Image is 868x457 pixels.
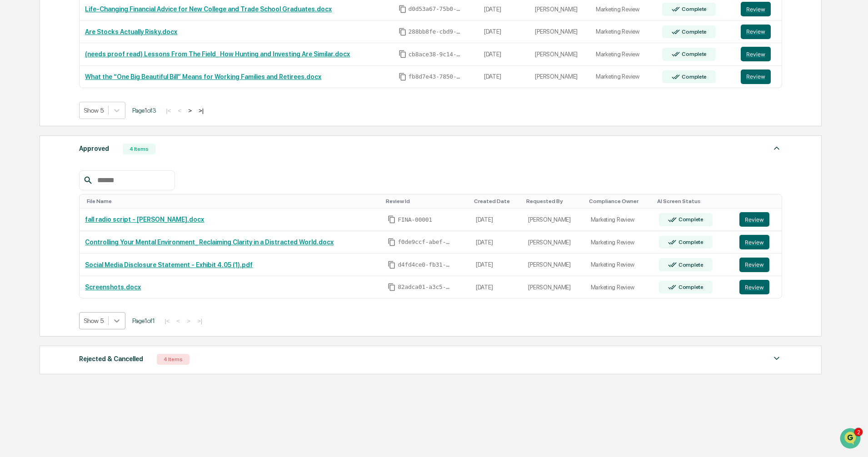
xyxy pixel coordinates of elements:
[585,231,653,254] td: Marketing Review
[677,284,703,290] div: Complete
[18,203,57,212] span: Data Lookup
[41,79,125,86] div: We're available if you need us!
[87,198,379,204] div: Toggle SortBy
[590,21,657,44] td: Marketing Review
[523,231,585,254] td: [PERSON_NAME]
[398,238,452,246] span: f0de9ccf-abef-44fa-80af-e0a754caec51
[529,21,590,44] td: [PERSON_NAME]
[132,317,155,324] span: Page 1 of 1
[19,70,35,86] img: 8933085812038_c878075ebb4cc5468115_72.jpg
[64,225,110,232] a: Powered byPylon
[185,107,195,114] button: >
[155,72,165,83] button: Start new chat
[132,107,156,114] span: Page 1 of 3
[85,216,204,223] a: fall radio script - [PERSON_NAME].docx
[9,204,16,211] div: 🔎
[18,186,59,195] span: Preclearance
[741,25,771,39] button: Review
[9,70,25,86] img: 1746055101610-c473b297-6a78-478c-a979-82029cc54cd1
[585,209,653,231] td: Marketing Review
[163,107,174,114] button: |<
[85,261,253,268] a: Social Media Disclosure Statement - Exhibit 4.05 (1).pdf
[739,235,776,249] a: Review
[5,182,62,199] a: 🖐️Preclearance
[85,28,177,35] a: Are Stocks Actually Risky.docx
[398,261,452,268] span: d4fd4ce0-fb31-4837-af5f-cc5dedb88cb9
[75,186,113,195] span: Attestations
[529,43,590,66] td: [PERSON_NAME]
[174,317,183,325] button: <
[657,198,730,204] div: Toggle SortBy
[388,238,396,246] span: Copy Id
[680,74,707,80] div: Complete
[123,144,155,154] div: 4 Items
[75,124,79,131] span: •
[741,2,771,16] button: Review
[739,212,776,227] a: Review
[590,43,657,66] td: Marketing Review
[739,212,769,227] button: Review
[399,50,407,58] span: Copy Id
[18,124,25,131] img: 1746055101610-c473b297-6a78-478c-a979-82029cc54cd1
[141,99,165,110] button: See all
[85,238,334,246] a: Controlling Your Mental Environment_ Reclaiming Clarity in a Distracted World.docx
[5,199,61,216] a: 🔎Data Lookup
[9,115,24,129] img: Jack Rasmussen
[741,70,776,84] a: Review
[677,262,703,268] div: Complete
[18,149,25,156] img: 1746055101610-c473b297-6a78-478c-a979-82029cc54cd1
[771,143,782,154] img: caret
[386,198,467,204] div: Toggle SortBy
[470,231,523,254] td: [DATE]
[680,51,707,57] div: Complete
[839,427,863,452] iframe: Open customer support
[388,261,396,269] span: Copy Id
[388,215,396,224] span: Copy Id
[62,182,116,199] a: 🗄️Attestations
[399,73,407,81] span: Copy Id
[741,2,776,16] a: Review
[523,209,585,231] td: [PERSON_NAME]
[85,283,141,291] a: Screenshots.docx
[388,283,396,291] span: Copy Id
[739,280,776,294] a: Review
[409,73,463,80] span: fb8d7e43-7850-4b4b-b55f-e0655b243cdb
[85,50,350,58] a: (needs proof read) Lessons From The Field_ How Hunting and Investing Are Similar.docx
[585,276,653,298] td: Marketing Review
[399,5,407,13] span: Copy Id
[523,276,585,298] td: [PERSON_NAME]
[474,198,519,204] div: Toggle SortBy
[741,47,776,61] a: Review
[409,51,463,58] span: cb8ace38-9c14-4e75-94ed-eb31ca8d0ab6
[9,187,16,194] div: 🖐️
[526,198,581,204] div: Toggle SortBy
[739,280,769,294] button: Review
[9,19,165,34] p: How can we help?
[184,317,193,325] button: >
[741,25,776,39] a: Review
[470,209,523,231] td: [DATE]
[771,353,782,364] img: caret
[157,354,190,365] div: 4 Items
[80,148,99,155] span: [DATE]
[677,239,703,245] div: Complete
[739,258,776,272] a: Review
[470,276,523,298] td: [DATE]
[479,21,529,44] td: [DATE]
[479,66,529,88] td: [DATE]
[399,28,407,36] span: Copy Id
[28,124,74,131] span: [PERSON_NAME]
[80,124,99,131] span: [DATE]
[739,258,769,272] button: Review
[9,139,24,154] img: Jack Rasmussen
[409,5,463,13] span: d0d53a67-75b0-4cde-b136-736f2a3855d6
[75,148,79,155] span: •
[175,107,184,114] button: <
[590,66,657,88] td: Marketing Review
[9,101,61,108] div: Past conversations
[470,253,523,276] td: [DATE]
[523,253,585,276] td: [PERSON_NAME]
[28,148,74,155] span: [PERSON_NAME]
[79,143,109,154] div: Approved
